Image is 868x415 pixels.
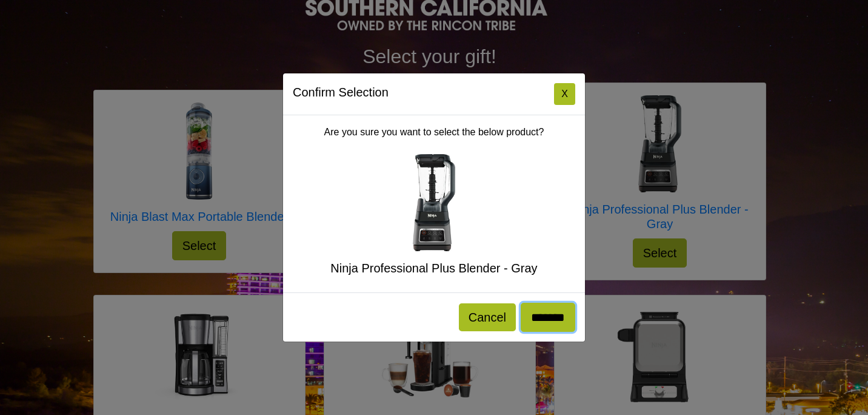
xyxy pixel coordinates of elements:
[283,115,585,292] div: Are you sure you want to select the below product?
[293,261,575,275] h5: Ninja Professional Plus Blender - Gray
[386,154,482,251] img: Ninja Professional Plus Blender - Gray
[293,83,389,101] h5: Confirm Selection
[554,83,575,105] button: Close
[459,303,516,331] button: Cancel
